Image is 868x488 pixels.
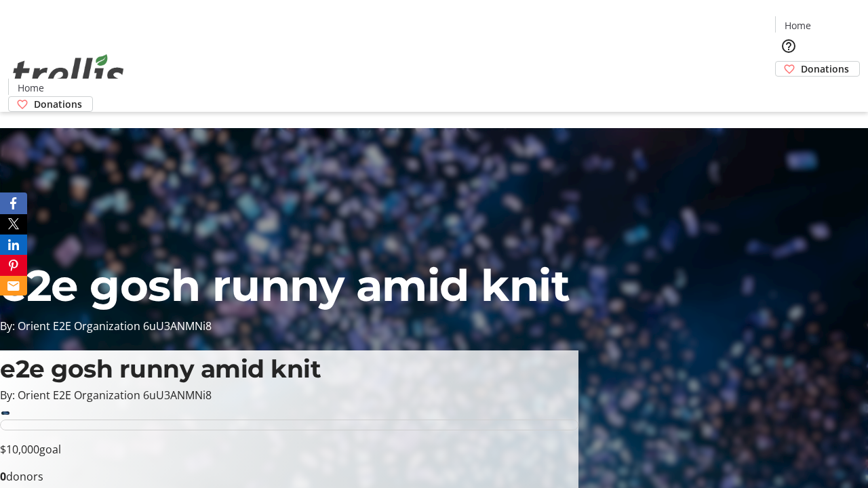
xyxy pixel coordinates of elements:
span: Home [785,18,811,33]
span: Donations [801,62,849,76]
button: Help [775,33,802,60]
button: Cart [775,77,802,104]
a: Donations [775,61,860,77]
a: Home [9,81,52,95]
a: Donations [8,96,93,112]
a: Home [776,18,819,33]
span: Donations [34,97,82,111]
img: Orient E2E Organization 6uU3ANMNi8's Logo [8,39,129,107]
span: Home [18,81,44,95]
